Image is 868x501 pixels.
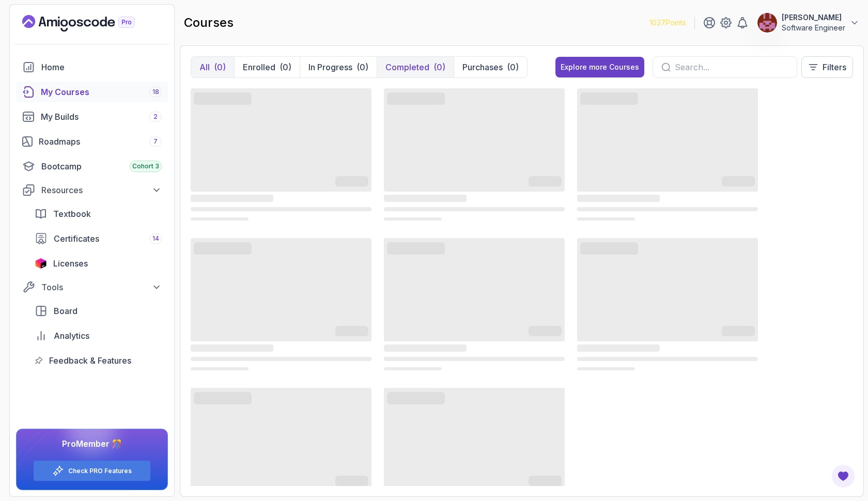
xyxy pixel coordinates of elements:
[529,328,562,336] span: ‌
[16,131,168,152] a: roadmaps
[529,478,562,486] span: ‌
[16,106,168,127] a: builds
[384,217,442,221] span: ‌
[757,13,777,33] img: user profile image
[577,345,660,352] span: ‌
[16,82,168,102] a: courses
[33,460,151,481] button: Check PRO Features
[214,61,226,73] div: (0)
[384,195,467,202] span: ‌
[191,195,273,202] span: ‌
[507,61,519,73] div: (0)
[234,57,300,77] button: Enrolled(0)
[577,195,660,202] span: ‌
[577,236,758,373] div: card loading ui
[801,56,853,78] button: Filters
[300,57,377,77] button: In Progress(0)
[191,367,249,370] span: ‌
[782,12,845,23] p: [PERSON_NAME]
[184,14,234,31] h2: courses
[191,86,371,224] div: card loading ui
[68,467,132,475] a: Check PRO Features
[577,217,635,221] span: ‌
[831,464,856,489] button: Open Feedback Button
[377,57,454,77] button: Completed(0)
[16,181,168,199] button: Resources
[39,135,162,148] div: Roadmaps
[580,244,638,253] span: ‌
[132,162,159,170] span: Cohort 3
[649,18,686,28] p: 1037 Points
[194,244,252,253] span: ‌
[41,86,162,98] div: My Courses
[54,330,89,342] span: Analytics
[462,61,503,73] p: Purchases
[433,61,445,73] div: (0)
[387,244,445,253] span: ‌
[308,61,352,73] p: In Progress
[41,281,162,293] div: Tools
[28,325,168,346] a: analytics
[675,61,788,73] input: Search...
[41,61,162,73] div: Home
[191,207,371,211] span: ‌
[384,357,565,361] span: ‌
[577,357,758,361] span: ‌
[757,12,860,33] button: user profile image[PERSON_NAME]Software Engineer
[577,86,758,224] div: card loading ui
[577,367,635,370] span: ‌
[191,357,371,361] span: ‌
[335,328,368,336] span: ‌
[35,258,47,269] img: jetbrains icon
[153,137,158,146] span: 7
[152,88,159,96] span: 18
[555,57,644,77] button: Explore more Courses
[16,278,168,296] button: Tools
[384,345,467,352] span: ‌
[199,61,210,73] p: All
[823,61,846,73] p: Filters
[335,178,368,186] span: ‌
[384,367,442,370] span: ‌
[577,238,758,341] span: ‌
[191,236,371,373] div: card loading ui
[722,178,755,186] span: ‌
[22,15,159,32] a: Landing page
[194,394,252,402] span: ‌
[28,203,168,224] a: textbook
[191,88,371,192] span: ‌
[384,86,565,224] div: card loading ui
[387,394,445,402] span: ‌
[384,238,565,341] span: ‌
[28,301,168,321] a: board
[41,184,162,196] div: Resources
[153,113,158,121] span: 2
[384,388,565,491] span: ‌
[28,253,168,274] a: licenses
[194,95,252,103] span: ‌
[16,57,168,77] a: home
[577,207,758,211] span: ‌
[384,207,565,211] span: ‌
[41,160,162,173] div: Bootcamp
[243,61,275,73] p: Enrolled
[191,217,249,221] span: ‌
[335,478,368,486] span: ‌
[529,178,562,186] span: ‌
[53,257,88,270] span: Licenses
[384,88,565,192] span: ‌
[152,234,159,243] span: 14
[191,238,371,341] span: ‌
[454,57,527,77] button: Purchases(0)
[41,111,162,123] div: My Builds
[16,156,168,177] a: bootcamp
[561,62,639,72] div: Explore more Courses
[384,236,565,373] div: card loading ui
[191,388,371,491] span: ‌
[191,345,273,352] span: ‌
[54,305,78,317] span: Board
[722,328,755,336] span: ‌
[387,95,445,103] span: ‌
[577,88,758,192] span: ‌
